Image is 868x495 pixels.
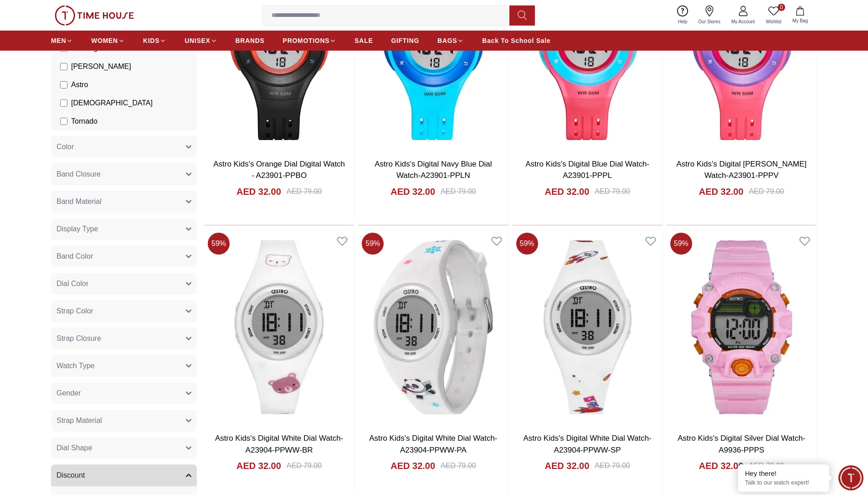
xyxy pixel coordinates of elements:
[523,434,651,454] a: Astro Kids's Digital White Dial Watch-A23904-PPWW-SP
[236,36,265,45] span: BRANDS
[185,36,210,45] span: UNISEX
[56,388,81,399] span: Gender
[91,36,118,45] span: WOMEN
[56,196,102,207] span: Band Material
[51,355,197,377] button: Watch Type
[55,5,134,26] img: ...
[437,36,457,45] span: BAGS
[760,4,787,27] a: 0Wishlist
[838,465,863,490] div: Chat Widget
[51,300,197,322] button: Strap Color
[678,434,805,454] a: Astro Kids's Digital Silver Dial Watch-A9936-PPPS
[390,185,435,198] h4: AED 32.00
[51,273,197,295] button: Dial Color
[545,459,590,472] h4: AED 32.00
[362,233,384,255] span: 59 %
[354,32,373,49] a: SALE
[670,233,692,255] span: 59 %
[143,36,159,45] span: KIDS
[287,186,322,197] div: AED 79.00
[513,229,663,425] img: Astro Kids's Digital White Dial Watch-A23904-PPWW-SP
[391,36,419,45] span: GIFTING
[287,460,322,471] div: AED 79.00
[51,218,197,240] button: Display Type
[51,36,66,45] span: MEN
[482,36,550,45] span: Back To School Sale
[236,32,265,49] a: BRANDS
[482,32,550,49] a: Back To School Sale
[674,18,691,25] span: Help
[283,36,330,45] span: PROMOTIONS
[437,32,464,49] a: BAGS
[215,434,343,454] a: Astro Kids's Digital White Dial Watch-A23904-PPWW-BR
[71,79,88,90] span: Astro
[51,382,197,404] button: Gender
[56,251,93,262] span: Band Color
[677,160,807,180] a: Astro Kids's Digital [PERSON_NAME] Watch-A23901-PPPV
[51,437,197,459] button: Dial Shape
[56,333,101,344] span: Strap Closure
[60,99,67,107] input: [DEMOGRAPHIC_DATA]
[213,160,345,180] a: Astro Kids's Orange Dial Digital Watch - A23901-PPBO
[51,136,197,158] button: Color
[728,18,759,25] span: My Account
[695,18,724,25] span: Our Stores
[595,460,630,471] div: AED 79.00
[787,5,813,26] button: My Bag
[56,415,102,426] span: Strap Material
[56,141,74,152] span: Color
[391,32,419,49] a: GIFTING
[56,470,85,481] span: Discount
[56,224,98,234] span: Display Type
[143,32,166,49] a: KIDS
[71,61,131,72] span: [PERSON_NAME]
[441,186,476,197] div: AED 79.00
[390,459,435,472] h4: AED 32.00
[667,229,817,425] img: Astro Kids's Digital Silver Dial Watch-A9936-PPPS
[91,32,125,49] a: WOMEN
[699,185,744,198] h4: AED 32.00
[56,278,88,289] span: Dial Color
[441,460,476,471] div: AED 79.00
[185,32,217,49] a: UNISEX
[545,185,590,198] h4: AED 32.00
[51,410,197,432] button: Strap Material
[51,191,197,213] button: Band Material
[745,469,822,478] div: Hey there!
[51,328,197,349] button: Strap Closure
[51,464,197,486] button: Discount
[60,81,67,89] input: Astro
[56,443,92,453] span: Dial Shape
[778,4,785,11] span: 0
[699,459,744,472] h4: AED 32.00
[204,229,354,425] img: Astro Kids's Digital White Dial Watch-A23904-PPWW-BR
[283,32,337,49] a: PROMOTIONS
[56,306,93,317] span: Strap Color
[236,459,281,472] h4: AED 32.00
[56,169,101,180] span: Band Closure
[673,4,693,27] a: Help
[60,118,67,125] input: Tornado
[71,116,98,127] span: Tornado
[60,63,67,70] input: [PERSON_NAME]
[236,185,281,198] h4: AED 32.00
[208,233,230,255] span: 59 %
[595,186,630,197] div: AED 79.00
[51,32,73,49] a: MEN
[358,229,508,425] img: Astro Kids's Digital White Dial Watch-A23904-PPWW-PA
[749,186,784,197] div: AED 79.00
[762,18,785,25] span: Wishlist
[354,36,373,45] span: SALE
[51,245,197,267] button: Band Color
[749,460,784,471] div: AED 79.00
[56,360,95,371] span: Watch Type
[516,233,538,255] span: 59 %
[745,479,822,487] p: Talk to our watch expert!
[525,160,649,180] a: Astro Kids's Digital Blue Dial Watch-A23901-PPPL
[375,160,492,180] a: Astro Kids's Digital Navy Blue Dial Watch-A23901-PPLN
[789,17,812,24] span: My Bag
